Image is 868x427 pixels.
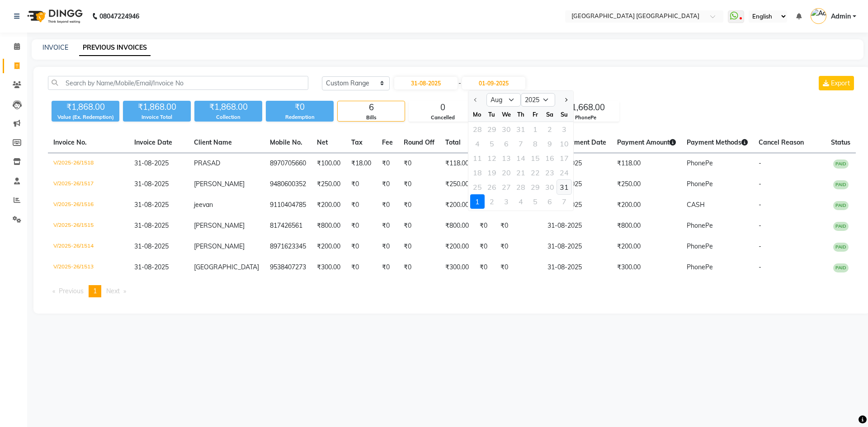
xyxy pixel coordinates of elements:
[831,79,850,87] span: Export
[48,174,129,195] td: V/2025-26/1517
[485,194,499,209] div: 2
[759,159,761,167] span: -
[264,195,311,216] td: 9110404785
[351,138,363,146] span: Tax
[542,107,557,122] div: Sa
[557,107,571,122] div: Su
[79,40,151,56] a: PREVIOUS INVOICES
[52,113,119,121] div: Value (Ex. Redemption)
[346,174,377,195] td: ₹0
[398,195,440,216] td: ₹0
[440,216,474,236] td: ₹800.00
[542,236,612,257] td: 31-08-2025
[194,263,259,271] span: [GEOGRAPHIC_DATA]
[106,287,120,295] span: Next
[833,201,849,210] span: PAID
[499,194,514,209] div: 3
[440,257,474,278] td: ₹300.00
[194,221,245,230] span: [PERSON_NAME]
[759,263,761,271] span: -
[398,236,440,257] td: ₹0
[542,216,612,236] td: 31-08-2025
[514,107,528,122] div: Th
[134,263,169,271] span: 31-08-2025
[48,257,129,278] td: V/2025-26/1513
[552,101,619,114] div: ₹1,668.00
[42,43,68,52] a: INVOICE
[547,138,606,146] span: Last Payment Date
[495,236,542,257] td: ₹0
[134,221,169,230] span: 31-08-2025
[759,201,761,209] span: -
[194,201,213,209] span: jeevan
[831,138,850,146] span: Status
[394,77,458,89] input: Start Date
[528,194,542,209] div: Friday, September 5, 2025
[134,242,169,250] span: 31-08-2025
[474,236,495,257] td: ₹0
[485,194,499,209] div: Tuesday, September 2, 2025
[270,138,302,146] span: Mobile No.
[833,160,849,169] span: PAID
[264,153,311,174] td: 8970705660
[759,242,761,250] span: -
[194,159,220,167] span: PRASAD
[311,216,346,236] td: ₹800.00
[346,236,377,257] td: ₹0
[264,236,311,257] td: 8971623345
[266,101,334,113] div: ₹0
[134,159,169,167] span: 31-08-2025
[194,113,262,121] div: Collection
[134,180,169,188] span: 31-08-2025
[542,174,612,195] td: 31-08-2025
[53,138,87,146] span: Invoice No.
[346,195,377,216] td: ₹0
[123,101,191,113] div: ₹1,868.00
[398,257,440,278] td: ₹0
[409,101,476,114] div: 0
[194,180,245,188] span: [PERSON_NAME]
[99,4,139,29] b: 08047224946
[311,195,346,216] td: ₹200.00
[264,257,311,278] td: 9538407273
[134,138,172,146] span: Invoice Date
[499,194,514,209] div: Wednesday, September 3, 2025
[266,113,334,121] div: Redemption
[542,194,557,209] div: 6
[612,153,681,174] td: ₹118.00
[474,216,495,236] td: ₹0
[612,257,681,278] td: ₹300.00
[687,263,713,271] span: PhonePe
[687,201,705,209] span: CASH
[557,180,571,194] div: Sunday, August 31, 2025
[194,138,232,146] span: Client Name
[404,138,434,146] span: Round Off
[93,287,97,295] span: 1
[687,242,713,250] span: PhonePe
[458,79,461,88] span: -
[311,153,346,174] td: ₹100.00
[338,114,405,122] div: Bills
[485,107,499,122] div: Tu
[612,216,681,236] td: ₹800.00
[48,153,129,174] td: V/2025-26/1518
[398,153,440,174] td: ₹0
[440,236,474,257] td: ₹200.00
[377,174,398,195] td: ₹0
[48,236,129,257] td: V/2025-26/1514
[311,236,346,257] td: ₹200.00
[52,101,119,113] div: ₹1,868.00
[317,138,328,146] span: Net
[557,180,571,194] div: 31
[377,195,398,216] td: ₹0
[811,8,826,24] img: Admin
[48,76,308,90] input: Search by Name/Mobile/Email/Invoice No
[612,195,681,216] td: ₹200.00
[123,113,191,121] div: Invoice Total
[514,194,528,209] div: 4
[759,180,761,188] span: -
[552,114,619,122] div: PhonePe
[542,257,612,278] td: 31-08-2025
[528,107,542,122] div: Fr
[833,180,849,189] span: PAID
